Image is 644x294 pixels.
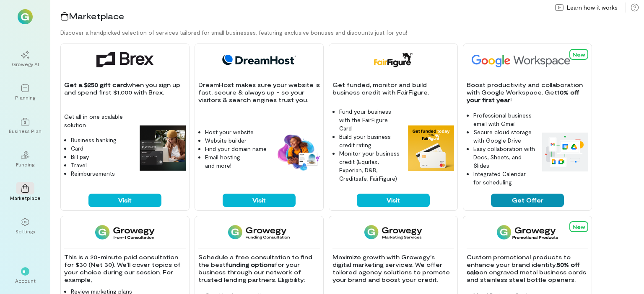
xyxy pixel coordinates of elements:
li: Monitor your business credit (Equifax, Experian, D&B, Creditsafe, FairFigure) [339,149,401,183]
li: Easy collaboration with Docs, Sheets, and Slides [473,145,535,170]
div: Discover a handpicked selection of services tailored for small businesses, featuring exclusive bo... [60,28,644,37]
img: FairFigure [373,52,413,67]
li: Host your website [205,128,267,136]
img: Brex feature [140,125,186,171]
li: Email hosting and more! [205,153,267,170]
p: when you sign up and spend first $1,000 with Brex. [64,81,186,96]
button: Visit [88,194,161,207]
p: Get funded, monitor and build business credit with FairFigure. [332,81,454,96]
li: Fund your business with the FairFigure Card [339,107,401,133]
strong: 10% off your first year [467,89,581,103]
span: New [573,51,585,57]
img: Brex [96,52,153,67]
span: Marketplace [69,11,124,21]
li: Business banking [71,136,133,144]
button: Get Offer [491,194,564,207]
div: Marketplace [10,194,41,201]
a: Business Plan [10,111,40,141]
p: Schedule a free consultation to find the best for your business through our network of trusted le... [198,253,320,284]
span: Learn how it works [567,3,618,12]
li: Secure cloud storage with Google Drive [473,128,535,145]
img: DreamHost feature [274,133,320,171]
p: This is a 20-minute paid consultation for $30 (Net 30). We’ll cover topics of your choice during ... [64,253,186,284]
div: Planning [15,94,35,101]
img: Growegy Promo Products [497,225,558,240]
p: Maximize growth with Growegy's digital marketing services. We offer tailored agency solutions to ... [332,253,454,284]
a: Funding [10,144,40,174]
img: Google Workspace feature [542,133,588,171]
div: Settings [16,228,35,235]
li: Reimbursements [71,169,133,178]
strong: 50% off sale [467,261,582,276]
li: Travel [71,161,133,169]
p: Boost productivity and collaboration with Google Workspace. Get ! [467,81,588,104]
button: Visit [357,194,430,207]
a: Marketplace [10,178,40,208]
p: DreamHost makes sure your website is fast, secure & always up - so your visitors & search engines... [198,81,320,104]
img: FairFigure feature [408,125,454,171]
div: Business Plan [9,128,42,134]
img: DreamHost [219,52,299,67]
span: New [573,224,585,230]
li: Find your domain name [205,145,267,153]
li: Website builder [205,136,267,145]
p: Custom promotional products to enhance your brand identity. on engraved metal business cards and ... [467,253,588,284]
img: Funding Consultation [228,225,290,240]
strong: Get a $250 gift card [64,81,127,88]
strong: funding options [226,261,275,268]
a: Settings [10,211,40,241]
img: Growegy - Marketing Services [364,225,423,240]
div: Funding [16,161,34,168]
li: Professional business email with Gmail [473,111,535,128]
a: Growegy AI [10,44,40,74]
li: Build your business credit rating [339,133,401,149]
p: Get all in one scalable solution [64,112,133,129]
img: 1-on-1 Consultation [95,225,154,240]
div: Account [15,277,36,284]
li: Card [71,144,133,153]
div: Growegy AI [12,61,39,67]
button: Visit [223,194,296,207]
li: Bill pay [71,153,133,161]
li: Integrated Calendar for scheduling [473,170,535,187]
a: Planning [10,77,40,107]
img: Google Workspace [467,52,590,67]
